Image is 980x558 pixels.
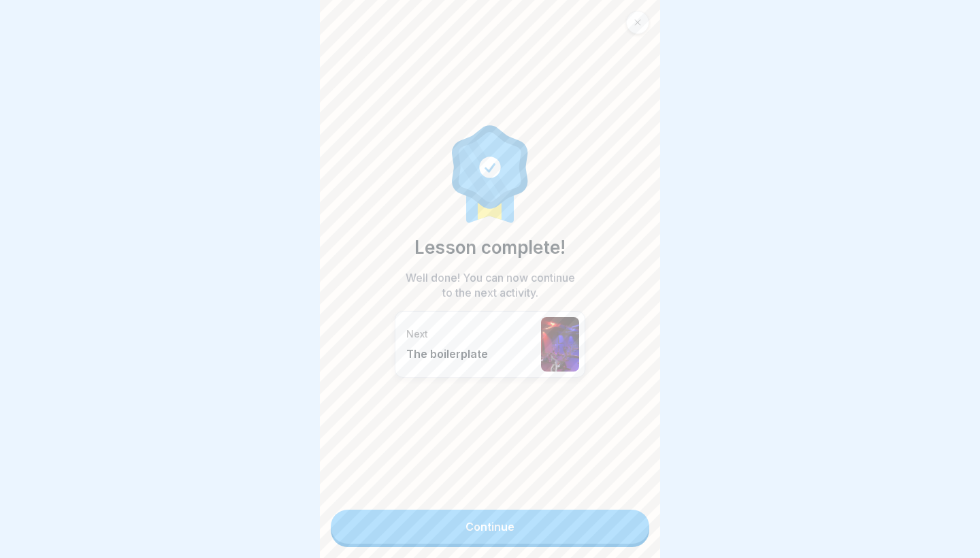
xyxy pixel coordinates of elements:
[402,270,578,300] p: Well done! You can now continue to the next activity.
[406,347,534,361] p: The boilerplate
[444,122,536,224] img: completion.svg
[414,235,566,261] p: Lesson complete!
[406,328,534,340] p: Next
[331,510,649,544] a: Continue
